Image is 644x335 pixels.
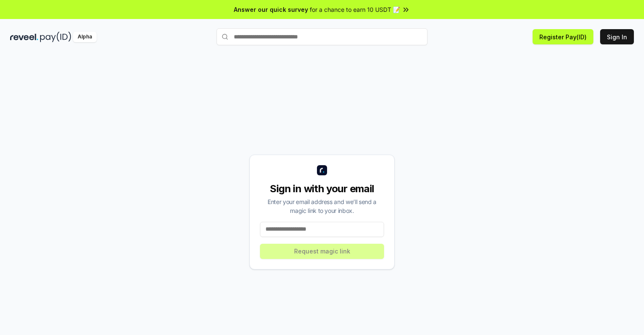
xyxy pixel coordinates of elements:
img: logo_small [317,165,327,175]
button: Sign In [600,29,634,44]
span: for a chance to earn 10 USDT 📝 [310,5,400,14]
img: pay_id [40,32,71,42]
span: Answer our quick survey [234,5,308,14]
img: reveel_dark [10,32,38,42]
div: Enter your email address and we’ll send a magic link to your inbox. [260,197,384,215]
button: Register Pay(ID) [533,29,593,44]
div: Alpha [73,32,97,42]
div: Sign in with your email [260,182,384,196]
